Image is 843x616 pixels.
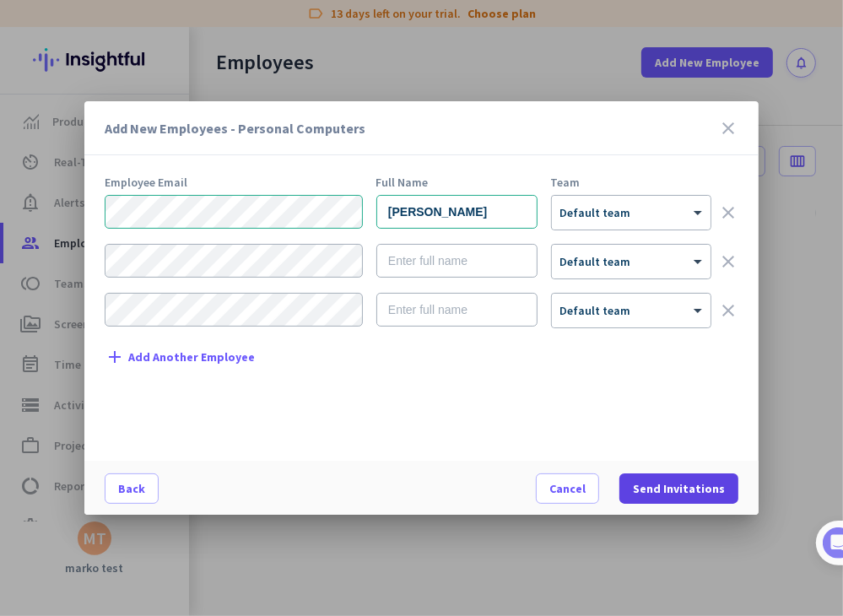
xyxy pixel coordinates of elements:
button: Back [105,473,159,504]
span: Send Invitations [633,480,725,497]
i: close [718,118,738,138]
input: Enter full name [376,195,538,229]
i: clear [718,203,738,223]
span: Back [118,480,145,497]
i: clear [718,300,738,321]
div: Employee Email [105,176,363,188]
input: Enter full name [376,244,538,278]
div: Team [550,176,711,188]
i: add [105,347,125,367]
button: Cancel [536,473,599,504]
i: clear [718,251,738,272]
h3: Add New Employees - Personal Computers [105,122,718,135]
span: Add Another Employee [128,351,255,364]
input: Enter full name [376,293,538,327]
span: Cancel [549,480,586,497]
div: Full Name [376,176,538,188]
button: Send Invitations [619,473,738,504]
